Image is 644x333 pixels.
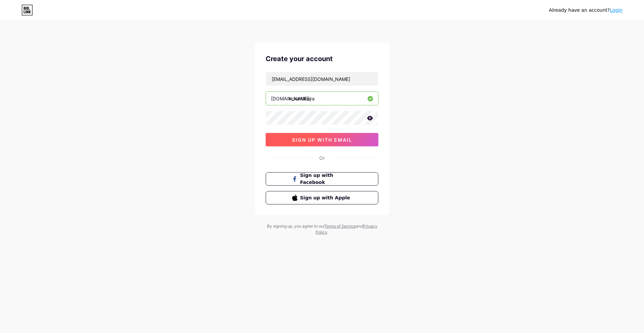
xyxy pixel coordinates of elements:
span: Sign up with Facebook [300,172,352,186]
button: Sign up with Apple [266,191,378,204]
button: Sign up with Facebook [266,172,378,186]
input: Email [266,72,378,86]
div: By signing up, you agree to our and . [265,223,379,235]
span: sign up with email [292,137,352,143]
div: Or [319,154,325,161]
input: username [266,92,378,105]
a: Terms of Service [324,224,356,229]
button: sign up with email [266,133,378,146]
div: Create your account [266,54,378,64]
div: [DOMAIN_NAME]/ [271,95,311,102]
a: Login [610,7,623,13]
div: Already have an account? [549,7,623,14]
span: Sign up with Apple [300,194,352,201]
